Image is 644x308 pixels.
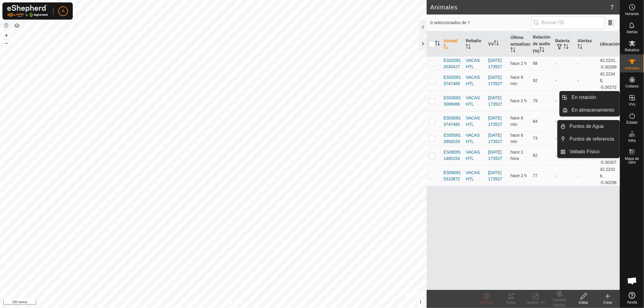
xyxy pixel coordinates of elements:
font: - [555,99,557,103]
font: 77 [533,173,538,178]
li: Vallado Físico [558,146,620,158]
font: Crear [603,300,612,305]
p-sorticon: Activar para ordenar [466,45,471,50]
font: 7 [610,4,614,11]
span: 2 de septiembre de 2025, 7:30 [511,173,527,178]
a: Vallado Físico [566,146,620,158]
font: Collares [625,84,639,88]
font: - [555,119,557,124]
font: Ayuda [627,300,637,304]
font: VV [488,42,494,46]
font: hace 2 h [511,98,527,103]
input: Buscar (S) [532,16,605,29]
font: VACAS HTL [466,133,480,144]
font: ES030813747480 [444,116,461,127]
font: Horarios [625,12,639,16]
font: [DATE] 173527 [488,95,502,106]
span: 2 de septiembre de 2025, 7:45 [511,150,523,161]
font: Rutas [506,300,516,305]
font: Vallado Físico [570,149,600,154]
font: Rebaños [625,48,639,52]
font: hace 2 h [511,61,527,66]
font: ES030813006066 [444,95,461,106]
p-sorticon: Activar para ordenar [511,48,515,53]
font: VACAS HTL [466,170,480,181]
p-sorticon: Activar para ordenar [494,41,499,46]
button: Restablecer mapa [3,22,10,29]
font: hace 6 min [511,116,523,127]
button: Capas del Mapa [13,22,21,29]
font: Cambiar Rebaño [553,298,566,307]
font: 82 [533,153,538,158]
font: ES080811480154 [444,150,461,161]
span: 2 de septiembre de 2025, 9:30 [511,133,523,144]
font: - [578,78,579,83]
p-sorticon: Activar para ordenar [564,45,569,50]
font: 79 [533,98,538,103]
font: hace 2 h [511,173,527,178]
a: [DATE] 173527 [488,58,502,69]
font: 92 [533,78,538,83]
font: - [555,153,557,158]
font: 42.2231, -5.30289 [600,58,617,69]
font: hace 1 hora [511,150,523,161]
a: [DATE] 173527 [488,116,502,127]
a: [DATE] 173527 [488,75,502,86]
font: - [555,173,557,178]
a: En rotación [568,91,620,103]
font: - [555,78,557,83]
font: Animales [430,4,458,11]
a: Puntos de Agua [566,120,620,132]
font: ES090815310872 [444,170,461,181]
font: Última actualización [511,35,537,46]
a: Política de Privacidad [182,300,217,306]
font: Puntos de referencia [570,136,614,141]
span: 2 de septiembre de 2025, 7:30 [511,98,527,103]
font: hace 6 min [511,75,523,86]
li: En almacenamiento [560,104,620,116]
span: 2 de septiembre de 2025, 9:30 [511,116,523,127]
p-sorticon: Activar para ordenar [540,48,544,53]
font: Ubicación [600,42,620,46]
a: En almacenamiento [568,104,620,116]
font: En rotación [572,95,596,100]
font: Animales [625,66,639,70]
font: 73 [533,136,538,141]
font: hace 6 min [511,133,523,144]
button: + [3,32,10,39]
font: VACAS HTL [466,58,480,69]
a: Chat abierto [623,272,641,290]
font: Batería [555,38,569,43]
font: Estado [626,120,638,125]
li: En rotación [560,91,620,103]
font: VACAS HTL [466,95,480,106]
font: A [62,8,64,13]
font: 84 [533,119,538,124]
a: Puntos de referencia [566,133,620,145]
a: [DATE] 173527 [488,133,502,144]
button: – [3,40,10,47]
font: Cambiar VV [526,300,545,305]
font: Infra [628,138,636,143]
font: Alertas [578,38,592,43]
font: Relación de audio (%) [533,35,550,53]
font: VVs [629,102,635,106]
font: - [578,173,579,178]
a: [DATE] 173527 [488,150,502,161]
font: – [5,40,8,46]
img: Logotipo de Gallagher [7,5,48,17]
a: [DATE] 173527 [488,170,502,181]
font: Puntos de Agua [570,124,604,129]
font: VACAS HTL [466,116,480,127]
font: i [420,299,421,304]
font: ES050812892033 [444,133,461,144]
li: Puntos de Agua [558,120,620,132]
p-sorticon: Activar para ordenar [578,45,582,50]
span: 2 de septiembre de 2025, 7:30 [511,61,527,66]
font: ES020812030427 [444,58,461,69]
